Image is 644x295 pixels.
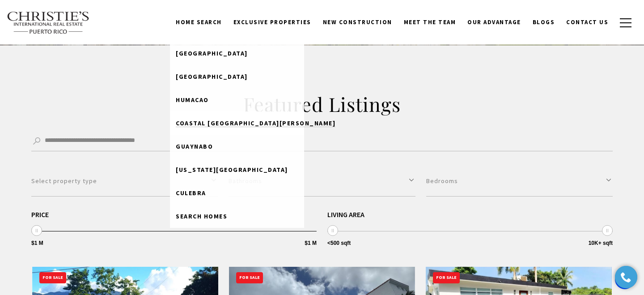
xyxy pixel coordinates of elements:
[426,166,613,197] button: Bedrooms
[130,92,514,117] h2: Featured Listings
[176,189,206,197] span: Culebra
[560,14,614,31] a: Contact Us
[176,96,209,104] span: Humacao
[31,240,43,246] span: $1 M
[398,14,462,31] a: Meet the Team
[236,272,263,283] div: For Sale
[170,205,304,228] a: search
[170,14,228,31] a: Home Search
[566,18,608,26] span: Contact Us
[527,14,561,31] a: Blogs
[176,49,248,57] span: [GEOGRAPHIC_DATA]
[323,18,392,26] span: New Construction
[170,158,304,181] a: Puerto Rico West Coast
[170,135,304,158] a: Guaynabo
[170,42,304,65] a: Dorado Beach
[170,181,304,205] a: Culebra
[317,14,398,31] a: New Construction
[31,131,613,151] input: Search by Address, City, or Neighborhood
[176,166,288,174] span: [US_STATE][GEOGRAPHIC_DATA]
[170,65,304,88] a: Rio Grande
[462,14,527,31] a: Our Advantage
[170,88,304,111] a: Humacao
[533,18,555,26] span: Blogs
[170,111,304,135] a: Coastal San Juan
[327,240,351,246] span: <500 sqft
[233,18,311,26] span: Exclusive Properties
[176,73,248,81] span: [GEOGRAPHIC_DATA]
[467,18,521,26] span: Our Advantage
[176,119,335,127] span: Coastal [GEOGRAPHIC_DATA][PERSON_NAME]
[7,11,90,34] img: Christie's International Real Estate text transparent background
[176,142,213,150] span: Guaynabo
[31,166,218,197] button: Select property type
[228,14,317,31] a: Exclusive Properties
[589,240,613,246] span: 10K+ sqft
[614,10,637,36] button: button
[229,166,415,197] button: Bathrooms
[433,272,460,283] div: For Sale
[176,212,227,220] span: Search Homes
[39,272,66,283] div: For Sale
[305,240,317,246] span: $1 M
